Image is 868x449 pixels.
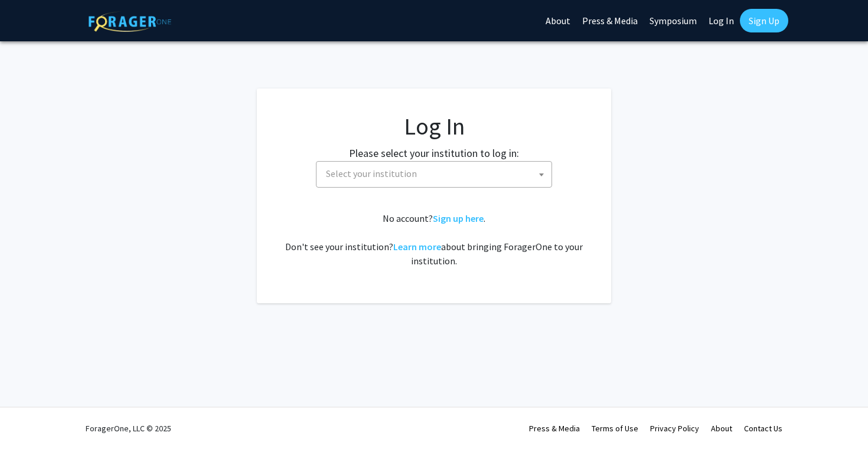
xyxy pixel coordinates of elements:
[349,145,519,161] label: Please select your institution to log in:
[433,212,484,224] a: Sign up here
[280,211,588,268] div: No account? . Don't see your institution? about bringing ForagerOne to your institution.
[280,112,588,140] h1: Log In
[744,423,782,434] a: Contact Us
[740,9,788,32] a: Sign Up
[711,423,732,434] a: About
[86,408,171,449] div: ForagerOne, LLC © 2025
[393,241,441,253] a: Learn more about bringing ForagerOne to your institution
[89,11,171,32] img: ForagerOne Logo
[592,423,638,434] a: Terms of Use
[650,423,699,434] a: Privacy Policy
[326,168,417,179] span: Select your institution
[529,423,580,434] a: Press & Media
[321,162,552,186] span: Select your institution
[316,161,552,188] span: Select your institution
